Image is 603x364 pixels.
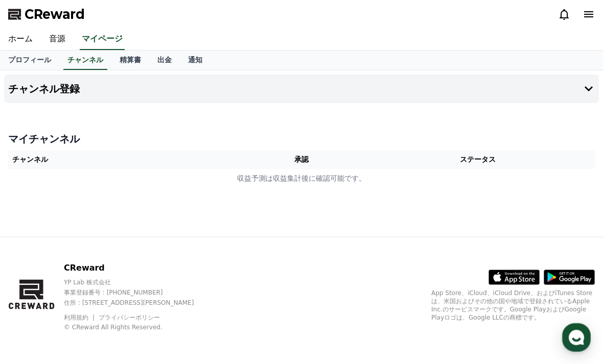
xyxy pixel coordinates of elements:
p: App Store、iCloud、iCloud Drive、およびiTunes Storeは、米国およびその他の国や地域で登録されているApple Inc.のサービスマークです。Google P... [431,289,595,322]
a: 通知 [180,51,211,70]
a: プライバシーポリシー [99,314,160,321]
h4: マイチャンネル [8,132,595,146]
a: 音源 [41,29,74,50]
p: YP Lab 株式会社 [64,278,212,286]
span: CReward [25,6,85,22]
a: チャンネル [63,51,107,70]
span: Home [26,295,44,303]
th: チャンネル [8,150,242,169]
p: CReward [64,262,212,274]
td: 収益予測は収益集計後に確認可能です。 [8,169,595,188]
a: Messages [67,279,132,305]
span: Settings [151,295,176,303]
a: マイページ [80,29,125,50]
button: チャンネル登録 [4,75,599,103]
a: Home [3,279,67,305]
p: © CReward All Rights Reserved. [64,323,212,331]
a: 利用規約 [64,314,96,321]
p: 住所 : [STREET_ADDRESS][PERSON_NAME] [64,299,212,307]
a: CReward [8,6,85,22]
th: 承認 [242,150,361,169]
th: ステータス [361,150,595,169]
span: Messages [85,295,115,303]
a: 出金 [149,51,180,70]
a: Settings [132,279,196,305]
h4: チャンネル登録 [8,83,80,94]
a: 精算書 [111,51,149,70]
p: 事業登録番号 : [PHONE_NUMBER] [64,288,212,297]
